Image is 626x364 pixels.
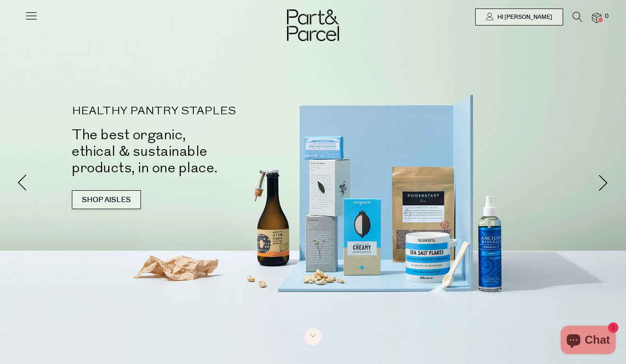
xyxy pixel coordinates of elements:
span: Hi [PERSON_NAME] [495,13,552,21]
inbox-online-store-chat: Shopify online store chat [558,326,618,356]
img: Part&Parcel [287,9,339,41]
h2: The best organic, ethical & sustainable products, in one place. [72,127,327,176]
a: SHOP AISLES [72,190,141,209]
a: 0 [592,13,601,23]
a: Hi [PERSON_NAME] [475,8,563,25]
p: HEALTHY PANTRY STAPLES [72,106,327,117]
span: 0 [602,12,611,21]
